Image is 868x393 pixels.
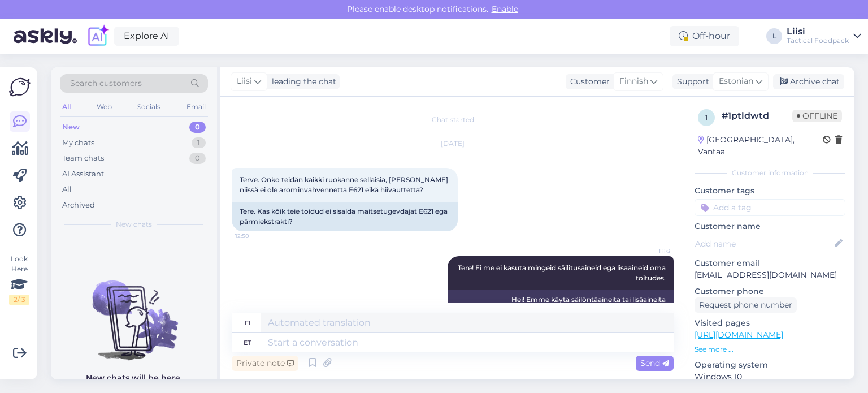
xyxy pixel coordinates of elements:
div: Socials [135,100,163,114]
span: Liisi [237,75,252,88]
p: Visited pages [695,317,845,329]
div: Request phone number [695,297,797,313]
div: Chat started [232,115,674,125]
a: LiisiTactical Foodpack [787,27,861,45]
p: Windows 10 [695,371,845,383]
span: Estonian [719,75,753,88]
div: Private note [232,356,298,371]
input: Add a tag [695,199,845,216]
div: 0 [189,122,206,133]
div: Customer [566,76,610,88]
div: AI Assistant [62,169,104,180]
a: Explore AI [114,27,179,46]
div: et [244,333,251,352]
div: Tactical Foodpack [787,36,849,45]
span: Tere! Ei me ei kasuta mingeid säilitusaineid ega lisaaineid oma toitudes. [458,264,667,282]
div: Archived [62,200,95,211]
div: 0 [189,153,206,164]
span: Terve. Onko teidän kaikki ruokanne sellaisia, [PERSON_NAME] niissä ei ole arominvahvennetta E621 ... [240,175,450,194]
p: Customer phone [695,286,845,297]
span: New chats [116,219,152,230]
p: Operating system [695,359,845,371]
div: Customer information [695,168,845,178]
span: Finnish [619,75,648,88]
p: Customer email [695,257,845,269]
span: 1 [705,113,708,122]
div: Email [184,100,208,114]
div: Hei! Emme käytä säilöntäaineita tai lisäaineita elintarvikkeissamme. [448,290,674,319]
div: fi [245,313,250,332]
span: 12:50 [235,232,277,240]
a: [URL][DOMAIN_NAME] [695,330,783,340]
div: Look Here [9,254,29,305]
div: # 1ptldwtd [722,109,792,123]
span: Enable [488,4,522,14]
div: My chats [62,137,94,149]
p: See more ... [695,344,845,355]
p: Customer name [695,221,845,232]
img: No chats [51,260,217,362]
div: Support [672,76,709,88]
span: Offline [792,110,842,122]
div: All [60,100,73,114]
div: Archive chat [773,74,844,89]
input: Add name [695,237,832,250]
div: [GEOGRAPHIC_DATA], Vantaa [698,134,823,158]
div: 2 / 3 [9,295,29,305]
div: Off-hour [670,26,739,46]
img: explore-ai [86,24,110,48]
div: New [62,122,80,133]
span: Search customers [70,77,142,89]
div: Tere. Kas kõik teie toidud ei sisalda maitsetugevdajat E621 ega pärmiekstrakti? [232,202,458,231]
span: Liisi [628,247,670,256]
p: [EMAIL_ADDRESS][DOMAIN_NAME] [695,269,845,281]
p: New chats will be here. [86,372,182,384]
img: Askly Logo [9,76,31,98]
div: Web [94,100,114,114]
div: All [62,184,72,195]
div: leading the chat [267,76,336,88]
div: Liisi [787,27,849,36]
div: [DATE] [232,139,674,149]
div: Team chats [62,153,104,164]
div: L [766,28,782,44]
div: 1 [192,137,206,149]
p: Customer tags [695,185,845,197]
span: Send [640,358,669,368]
